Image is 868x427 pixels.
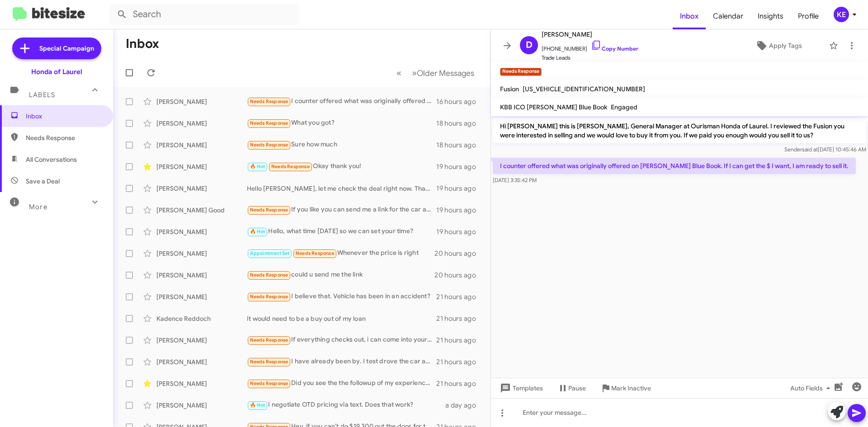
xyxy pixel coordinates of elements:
p: Hi [PERSON_NAME] this is [PERSON_NAME], General Manager at Ourisman Honda of Laurel. I reviewed t... [493,118,866,143]
div: If everything checks out, i can come into your dealership [DATE] and finalize a deal and purchase... [247,335,436,345]
span: Needs Response [250,337,288,343]
span: Trade Leads [542,53,638,62]
input: Search [109,4,299,25]
div: 21 hours ago [436,379,483,388]
div: Hello [PERSON_NAME], let me check the deal right now. Thank you for getting back with me. [247,184,436,193]
span: Needs Response [250,207,288,213]
span: Needs Response [250,142,288,148]
span: » [412,67,417,79]
span: said at [802,146,818,153]
button: Previous [391,64,407,82]
div: I have already been by. I test drove the car and my daughter really likes the car. But the car ha... [247,357,436,367]
span: Mark Inactive [611,380,651,396]
div: [PERSON_NAME] [156,162,247,171]
div: 16 hours ago [436,97,483,106]
div: [PERSON_NAME] [156,336,247,345]
span: Apply Tags [769,38,802,54]
span: Needs Response [250,359,288,365]
span: Inbox [26,112,103,121]
span: Needs Response [271,164,310,169]
div: 19 hours ago [436,227,483,236]
span: Pause [568,380,586,396]
span: Needs Response [296,250,334,256]
span: KBB ICO [PERSON_NAME] Blue Book [500,103,607,111]
div: [PERSON_NAME] [156,141,247,150]
div: 19 hours ago [436,206,483,215]
div: Hello, what time [DATE] so we can set your time? [247,226,436,237]
span: Engaged [611,103,637,111]
span: All Conversations [26,155,77,164]
button: Apply Tags [732,38,825,54]
span: Older Messages [417,68,474,78]
span: Sender [DATE] 10:45:46 AM [784,146,866,153]
span: Save a Deal [26,177,60,186]
span: Special Campaign [39,44,94,53]
a: Inbox [673,3,706,29]
span: Needs Response [250,99,288,104]
button: KE [826,7,858,22]
div: 20 hours ago [434,271,483,280]
div: I believe that. Vehicle has been in an accident? [247,291,436,302]
span: « [396,67,401,79]
div: a day ago [445,401,483,410]
div: [PERSON_NAME] [156,401,247,410]
span: Labels [29,91,55,99]
div: 19 hours ago [436,162,483,171]
div: [PERSON_NAME] [156,97,247,106]
div: [PERSON_NAME] [156,379,247,388]
p: I counter offered what was originally offered on [PERSON_NAME] Blue Book. If I can get the $ I wa... [493,158,856,174]
span: 🔥 Hot [250,164,265,169]
span: 🔥 Hot [250,402,265,408]
div: If you like you can send me a link for the car and a detailed quote including all fees and charge... [247,205,436,215]
a: Insights [750,3,791,29]
div: [PERSON_NAME] [156,357,247,366]
div: I negotiate OTD pricing via text. Does that work? [247,400,445,410]
div: Honda of Laurel [31,67,82,76]
div: 21 hours ago [436,336,483,345]
div: Did you see the the followup of my experience with your salesperson [PERSON_NAME]? I posted...you... [247,378,436,389]
button: Next [406,64,480,82]
span: 🔥 Hot [250,229,265,235]
a: Special Campaign [12,38,101,59]
span: [PERSON_NAME] [542,29,638,40]
nav: Page navigation example [392,64,480,82]
span: Templates [498,380,543,396]
div: [PERSON_NAME] [156,119,247,128]
div: It would need to be a buy out of my loan [247,314,436,323]
small: Needs Response [500,68,542,76]
button: Mark Inactive [593,380,658,396]
a: Copy Number [591,45,638,52]
span: Needs Response [250,272,288,278]
button: Auto Fields [783,380,841,396]
div: Sure how much [247,140,436,150]
div: 19 hours ago [436,184,483,193]
span: Auto Fields [790,380,834,396]
span: Needs Response [26,133,103,142]
div: [PERSON_NAME] [156,271,247,280]
button: Templates [491,380,550,396]
span: Fusion [500,85,519,93]
div: [PERSON_NAME] [156,249,247,258]
div: Whenever the price is right [247,248,434,258]
span: Needs Response [250,294,288,300]
div: [PERSON_NAME] [156,227,247,236]
span: [DATE] 3:35:42 PM [493,177,537,183]
div: [PERSON_NAME] [156,184,247,193]
div: 21 hours ago [436,357,483,366]
div: 18 hours ago [436,141,483,150]
span: [PHONE_NUMBER] [542,40,638,53]
span: Needs Response [250,380,288,386]
a: Profile [791,3,826,29]
div: Kadence Reddoch [156,314,247,323]
div: KE [834,7,849,22]
button: Pause [550,380,593,396]
div: could u send me the link [247,270,434,280]
h1: Inbox [126,37,159,51]
a: Calendar [706,3,750,29]
div: Okay thank you! [247,161,436,172]
span: More [29,203,47,211]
